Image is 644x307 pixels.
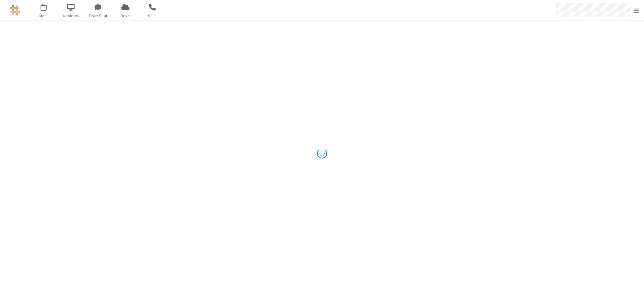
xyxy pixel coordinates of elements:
[86,13,111,19] span: Team Chat
[113,13,138,19] span: Drive
[10,5,20,15] img: QA Selenium DO NOT DELETE OR CHANGE
[31,13,56,19] span: Meet
[58,13,84,19] span: Webinars
[140,13,165,19] span: Calls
